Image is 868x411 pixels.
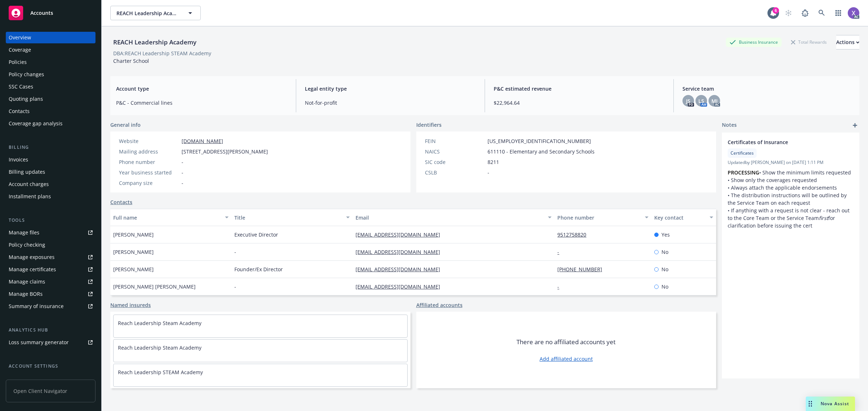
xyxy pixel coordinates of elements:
[6,239,95,251] a: Policy checking
[488,169,489,176] span: -
[488,148,595,155] span: 611110 - Elementary and Secondary Schools
[494,99,665,107] span: $22,964.64
[787,38,830,47] div: Total Rewards
[9,276,45,287] div: Manage claims
[6,166,95,178] a: Billing updates
[831,6,846,20] a: Switch app
[305,99,476,107] span: Not-for-profit
[113,214,221,221] div: Full name
[118,369,203,376] a: Reach Leadership STEAM Academy
[234,265,283,273] span: Founder/Ex Director
[848,7,859,19] img: photo
[726,38,782,47] div: Business Insurance
[9,227,39,238] div: Manage files
[6,81,95,92] a: SSC Cases
[9,69,44,80] div: Policy changes
[722,121,737,130] span: Notes
[356,248,446,255] a: [EMAIL_ADDRESS][DOMAIN_NAME]
[416,121,442,129] span: Identifiers
[9,118,63,129] div: Coverage gap analysis
[6,251,95,263] a: Manage exposures
[425,169,485,176] div: CSLB
[425,158,485,166] div: SIC code
[6,56,95,68] a: Policies
[110,38,199,47] div: REACH Leadership Academy
[6,191,95,202] a: Installment plans
[554,209,651,226] button: Phone number
[6,44,95,56] a: Coverage
[557,248,565,255] a: -
[851,121,859,130] a: add
[356,214,544,221] div: Email
[182,179,183,187] span: -
[110,301,151,309] a: Named insureds
[540,355,593,363] a: Add affiliated account
[119,179,179,187] div: Company size
[557,214,641,221] div: Phone number
[9,93,43,105] div: Quoting plans
[116,9,179,17] span: REACH Leadership Academy
[110,198,132,206] a: Contacts
[781,6,796,20] a: Start snowing
[661,283,668,290] span: No
[6,217,95,224] div: Tools
[119,158,179,166] div: Phone number
[113,265,154,273] span: [PERSON_NAME]
[821,401,849,407] span: Nova Assist
[516,338,616,346] span: There are no affiliated accounts yet
[182,138,223,144] a: [DOMAIN_NAME]
[9,44,31,56] div: Coverage
[806,397,855,411] button: Nova Assist
[6,178,95,190] a: Account charges
[9,178,49,190] div: Account charges
[110,6,201,20] button: REACH Leadership Academy
[113,49,211,57] div: DBA: REACH Leadership STEAM Academy
[116,85,287,92] span: Account type
[6,373,95,384] a: Service team
[234,248,236,256] span: -
[661,231,670,238] span: Yes
[6,300,95,312] a: Summary of insurance
[305,85,476,92] span: Legal entity type
[231,209,353,226] button: Title
[118,344,201,351] a: Reach Leadership Steam Academy
[557,266,608,273] a: [PHONE_NUMBER]
[356,231,446,238] a: [EMAIL_ADDRESS][DOMAIN_NAME]
[698,97,704,105] span: LS
[118,320,201,326] a: Reach Leadership Steam Academy
[9,191,51,202] div: Installment plans
[113,248,154,256] span: [PERSON_NAME]
[9,81,33,92] div: SSC Cases
[6,363,95,370] div: Account settings
[728,169,854,229] p: • Show the minimum limits requested • Show only the coverages requested • Always attach the appli...
[6,3,95,23] a: Accounts
[30,10,53,16] span: Accounts
[6,93,95,105] a: Quoting plans
[113,57,149,64] span: Charter School
[182,169,183,176] span: -
[234,231,278,238] span: Executive Director
[356,266,446,273] a: [EMAIL_ADDRESS][DOMAIN_NAME]
[661,248,668,256] span: No
[113,283,196,290] span: [PERSON_NAME] [PERSON_NAME]
[494,85,665,92] span: P&C estimated revenue
[682,85,854,92] span: Service team
[182,158,183,166] span: -
[416,301,463,309] a: Affiliated accounts
[651,209,716,226] button: Key contact
[9,56,27,68] div: Policies
[836,35,859,49] div: Actions
[488,137,591,145] span: [US_EMPLOYER_IDENTIFICATION_NUMBER]
[557,231,592,238] a: 9512758820
[9,32,31,43] div: Overview
[9,251,55,263] div: Manage exposures
[731,150,754,156] span: Certificates
[6,69,95,80] a: Policy changes
[425,137,485,145] div: FEIN
[9,300,64,312] div: Summary of insurance
[6,264,95,275] a: Manage certificates
[234,283,236,290] span: -
[488,158,499,166] span: 8211
[661,265,668,273] span: No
